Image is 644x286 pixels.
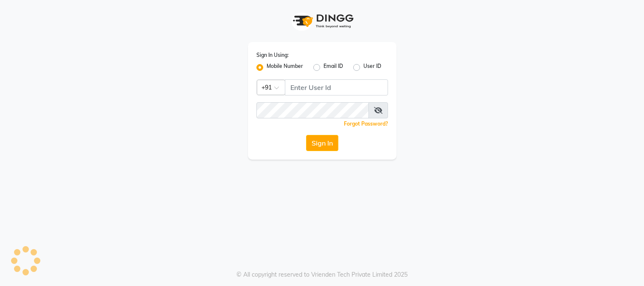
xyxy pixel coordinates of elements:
[285,79,388,95] input: Username
[256,51,289,59] label: Sign In Using:
[363,62,381,73] label: User ID
[288,8,356,34] img: logo1.svg
[256,102,369,118] input: Username
[267,62,303,73] label: Mobile Number
[323,62,343,73] label: Email ID
[306,135,338,151] button: Sign In
[344,121,388,127] a: Forgot Password?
